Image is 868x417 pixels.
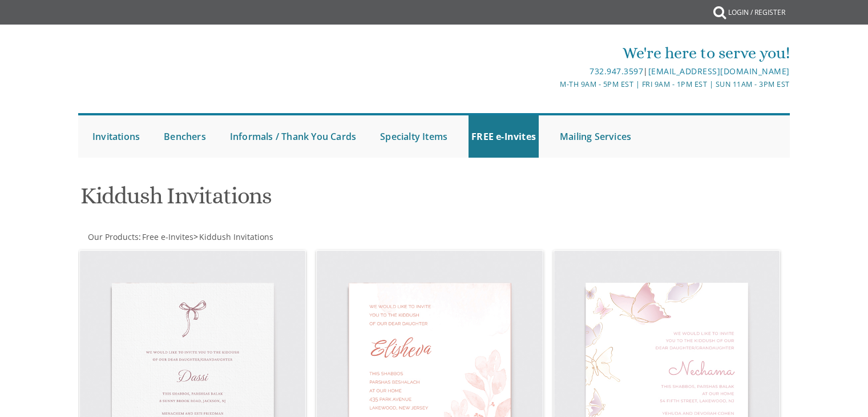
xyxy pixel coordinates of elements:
a: Mailing Services [557,115,634,158]
div: M-Th 9am - 5pm EST | Fri 9am - 1pm EST | Sun 11am - 3pm EST [316,78,790,90]
a: Invitations [90,115,143,158]
h1: Kiddush Invitations [80,183,546,217]
span: Free e-Invites [142,231,193,242]
div: | [316,65,790,78]
a: [EMAIL_ADDRESS][DOMAIN_NAME] [648,66,790,77]
a: 732.947.3597 [590,66,643,77]
span: Kiddush Invitations [199,231,273,242]
a: Specialty Items [377,115,450,158]
span: > [193,231,273,242]
div: : [78,231,434,243]
a: Our Products [87,231,139,242]
a: Informals / Thank You Cards [227,115,359,158]
a: Kiddush Invitations [198,231,273,242]
a: FREE e-Invites [469,115,539,158]
div: We're here to serve you! [316,42,790,65]
a: Free e-Invites [141,231,193,242]
a: Benchers [161,115,209,158]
